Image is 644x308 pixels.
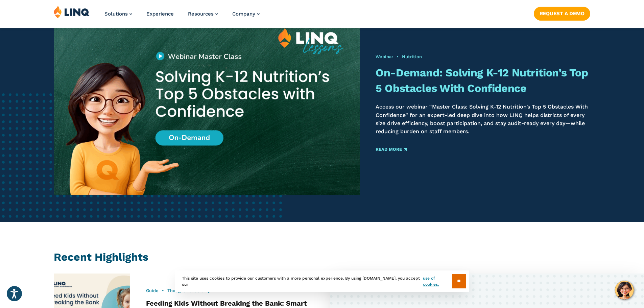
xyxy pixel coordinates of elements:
img: LINQ | K‑12 Software [54,5,90,18]
a: Webinar [376,54,393,59]
a: Request a Demo [534,7,590,20]
div: This site uses cookies to provide our customers with a more personal experience. By using [DOMAIN... [175,270,469,292]
a: use of cookies. [423,275,452,287]
a: Resources [188,11,218,17]
a: Nutrition [402,54,422,59]
a: Experience [146,11,174,17]
p: Access our webinar “Master Class: Solving K-12 Nutrition’s Top 5 Obstacles With Confidence” for a... [376,103,590,136]
nav: Button Navigation [534,5,590,20]
h2: Recent Highlights [54,250,590,265]
div: • [376,54,590,60]
a: Solutions [104,11,132,17]
nav: Primary Navigation [104,5,260,28]
a: Company [232,11,260,17]
span: Company [232,11,255,17]
button: Hello, have a question? Let’s chat. [615,281,634,300]
span: Resources [188,11,214,17]
a: On-Demand: Solving K-12 Nutrition’s Top 5 Obstacles With Confidence [376,66,588,94]
span: Solutions [104,11,128,17]
a: Read More [376,147,407,151]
